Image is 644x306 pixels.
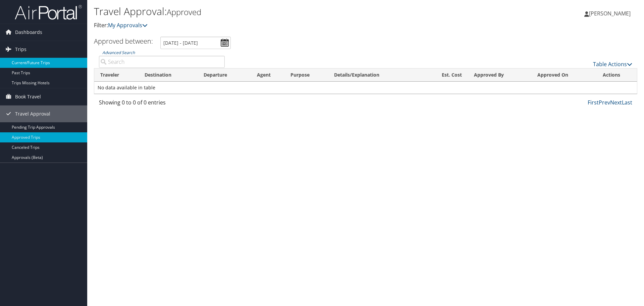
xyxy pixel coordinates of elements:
a: My Approvals [108,21,148,29]
a: Prev [599,99,610,106]
h1: Travel Approval: [94,4,456,18]
th: Purpose [284,69,328,82]
td: No data available in table [94,82,637,94]
p: Filter: [94,21,456,30]
th: Departure: activate to sort column ascending [198,69,251,82]
th: Approved By: activate to sort column ascending [468,69,531,82]
h3: Approved between: [94,37,153,46]
a: [PERSON_NAME] [584,3,637,24]
span: Dashboards [15,24,42,41]
span: Trips [15,41,26,58]
th: Approved On: activate to sort column ascending [531,69,596,82]
input: [DATE] - [DATE] [160,37,231,49]
span: Book Travel [15,88,41,105]
a: Next [610,99,622,106]
th: Details/Explanation [328,69,423,82]
th: Agent [251,69,284,82]
small: Approved [167,6,201,17]
th: Est. Cost: activate to sort column ascending [423,69,468,82]
a: Last [622,99,632,106]
div: Showing 0 to 0 of 0 entries [99,98,225,110]
a: First [588,99,599,106]
th: Actions [597,69,637,82]
span: [PERSON_NAME] [589,10,631,17]
a: Advanced Search [102,50,135,55]
span: Travel Approval [15,105,50,122]
input: Advanced Search [99,56,225,68]
th: Destination: activate to sort column ascending [139,69,198,82]
img: airportal-logo.png [15,4,82,20]
a: Table Actions [593,60,632,68]
th: Traveler: activate to sort column ascending [94,69,139,82]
